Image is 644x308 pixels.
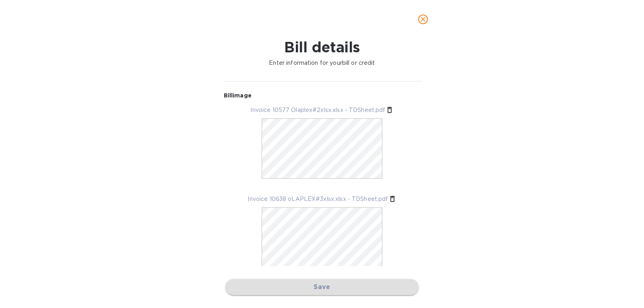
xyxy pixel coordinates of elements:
[224,91,421,99] p: Bill image
[248,195,388,203] p: Invoice 10638 oLAPLEX#3xlsx.xlsx - TDSheet.pdf
[250,106,385,114] p: Invoice 10577 Olaplex#2xlsx.xlsx - TDSheet.pdf
[6,39,638,56] h1: Bill details
[413,10,433,29] button: close
[6,59,638,67] p: Enter information for your bill or credit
